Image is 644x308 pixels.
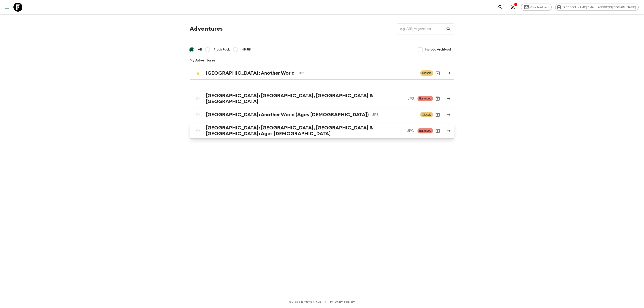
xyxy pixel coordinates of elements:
input: e.g. AR1, Argentina [397,23,446,35]
h2: [GEOGRAPHIC_DATA]: Another World (Ages [DEMOGRAPHIC_DATA]) [206,112,369,118]
a: [GEOGRAPHIC_DATA]: Another WorldJP2ClassicArchive [190,67,454,80]
h1: Adventures [190,24,223,33]
a: [GEOGRAPHIC_DATA]: Another World (Ages [DEMOGRAPHIC_DATA])JPBClassicArchive [190,108,454,121]
span: [PERSON_NAME][EMAIL_ADDRESS][DOMAIN_NAME] [560,6,638,9]
span: Include Archived [425,47,451,52]
button: menu [3,3,12,12]
p: JPB [372,112,417,117]
a: Guides & Tutorials [289,300,321,304]
h2: [GEOGRAPHIC_DATA]: [GEOGRAPHIC_DATA], [GEOGRAPHIC_DATA] & [GEOGRAPHIC_DATA] [206,93,404,104]
span: 45-59 [242,47,251,52]
span: Balanced [417,96,433,101]
span: Flash Pack [214,47,230,52]
a: Give feedback [521,4,552,11]
button: Archive [433,110,442,119]
button: Archive [433,126,442,135]
p: JP2 [298,70,417,76]
button: search adventures [496,3,505,12]
button: Archive [433,69,442,78]
div: [PERSON_NAME][EMAIL_ADDRESS][DOMAIN_NAME] [555,4,639,11]
p: JPC [407,128,414,133]
a: [GEOGRAPHIC_DATA]: [GEOGRAPHIC_DATA], [GEOGRAPHIC_DATA] & [GEOGRAPHIC_DATA]: Ages [DEMOGRAPHIC_DA... [190,123,454,139]
p: My Adventures [190,58,454,63]
span: Balanced [417,128,433,133]
button: Archive [433,94,442,103]
p: JP3 [408,96,414,101]
span: Classic [420,70,433,76]
h2: [GEOGRAPHIC_DATA]: [GEOGRAPHIC_DATA], [GEOGRAPHIC_DATA] & [GEOGRAPHIC_DATA]: Ages [DEMOGRAPHIC_DATA] [206,125,404,137]
span: All [198,47,202,52]
a: Privacy Policy [330,300,355,304]
span: Classic [420,112,433,117]
span: Give feedback [528,6,551,9]
a: [GEOGRAPHIC_DATA]: [GEOGRAPHIC_DATA], [GEOGRAPHIC_DATA] & [GEOGRAPHIC_DATA]JP3BalancedArchive [190,91,454,106]
h2: [GEOGRAPHIC_DATA]: Another World [206,70,294,76]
